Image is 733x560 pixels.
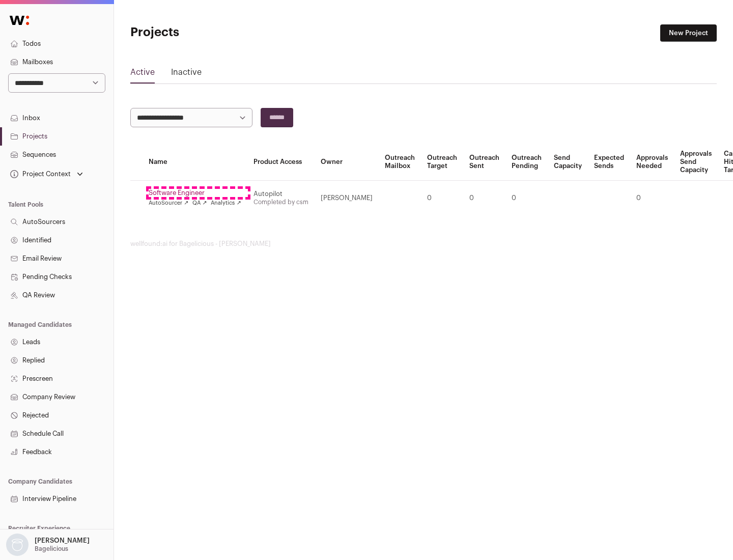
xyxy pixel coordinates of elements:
[130,66,155,82] a: Active
[171,66,202,82] a: Inactive
[4,534,92,556] button: Open dropdown
[379,144,421,181] th: Outreach Mailbox
[35,545,68,553] p: Bagelicious
[315,181,379,216] td: [PERSON_NAME]
[421,181,463,216] td: 0
[253,199,308,205] a: Completed by csm
[192,199,207,207] a: QA ↗
[315,144,379,181] th: Owner
[463,144,505,181] th: Outreach Sent
[130,240,717,248] footer: wellfound:ai for Bagelicious - [PERSON_NAME]
[149,189,241,197] a: Software Engineer
[6,534,29,556] img: nopic.png
[8,167,85,181] button: Open dropdown
[660,24,717,42] a: New Project
[253,190,308,198] div: Autopilot
[630,181,674,216] td: 0
[505,181,548,216] td: 0
[247,144,315,181] th: Product Access
[674,144,718,181] th: Approvals Send Capacity
[588,144,630,181] th: Expected Sends
[149,199,188,207] a: AutoSourcer ↗
[421,144,463,181] th: Outreach Target
[143,144,247,181] th: Name
[4,10,35,31] img: Wellfound
[8,170,71,178] div: Project Context
[505,144,548,181] th: Outreach Pending
[548,144,588,181] th: Send Capacity
[463,181,505,216] td: 0
[130,24,326,41] h1: Projects
[35,537,90,545] p: [PERSON_NAME]
[630,144,674,181] th: Approvals Needed
[211,199,241,207] a: Analytics ↗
